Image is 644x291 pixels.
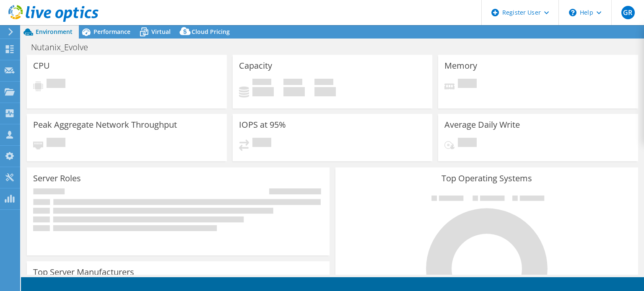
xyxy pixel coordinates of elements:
span: Pending [458,138,477,149]
h3: CPU [33,61,50,70]
span: Total [314,79,333,87]
span: Pending [47,79,65,90]
span: Free [283,79,302,87]
h4: 0 GiB [283,87,305,96]
h4: 0 GiB [252,87,274,96]
h1: Nutanix_Evolve [27,43,101,52]
span: Environment [36,28,73,36]
h3: IOPS at 95% [239,120,286,129]
span: Cloud Pricing [192,28,230,36]
span: Pending [47,138,65,149]
h3: Top Server Manufacturers [33,268,134,277]
span: Pending [458,79,477,90]
h4: 0 GiB [314,87,336,96]
span: Performance [93,28,130,36]
span: Used [252,79,271,87]
h3: Top Operating Systems [342,174,632,183]
h3: Server Roles [33,174,81,183]
h3: Capacity [239,61,272,70]
span: Virtual [151,28,171,36]
h3: Peak Aggregate Network Throughput [33,120,177,129]
h3: Average Daily Write [444,120,520,129]
svg: \n [569,9,576,16]
span: Pending [252,138,271,149]
span: GR [621,6,635,19]
h3: Memory [444,61,477,70]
